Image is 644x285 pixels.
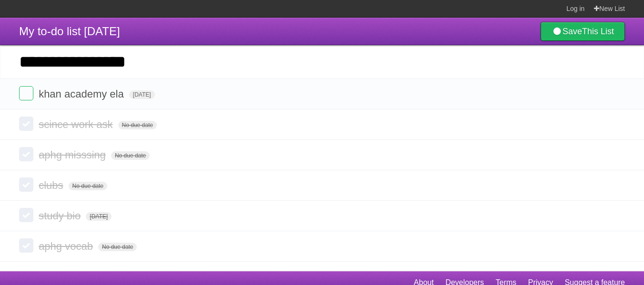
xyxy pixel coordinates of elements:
[39,88,126,100] span: khan academy ela
[39,179,65,191] span: clubs
[19,25,120,38] span: My to-do list [DATE]
[39,210,83,222] span: study bio
[39,240,95,252] span: aphg vocab
[19,177,33,192] label: Done
[86,212,112,221] span: [DATE]
[582,27,614,36] b: This List
[129,90,155,99] span: [DATE]
[118,121,157,129] span: No due date
[19,117,33,131] label: Done
[111,151,150,160] span: No due date
[19,147,33,161] label: Done
[98,243,137,251] span: No due date
[19,208,33,222] label: Done
[19,86,33,100] label: Done
[69,182,107,190] span: No due date
[39,118,115,130] span: scince work ask
[19,238,33,253] label: Done
[541,22,625,41] a: SaveThis List
[39,149,108,161] span: aphg misssing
